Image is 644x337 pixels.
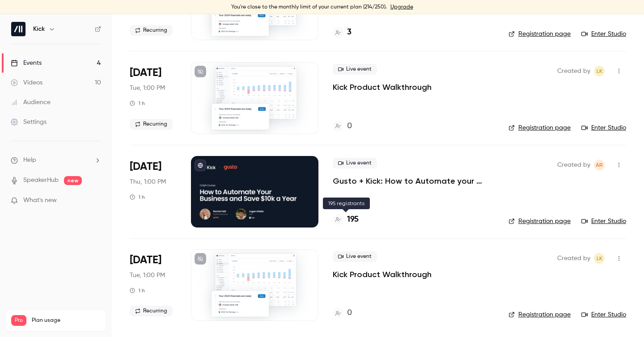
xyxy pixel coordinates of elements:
[130,306,173,316] span: Recurring
[581,310,626,319] a: Enter Studio
[333,158,377,168] span: Live event
[130,271,165,280] span: Tue, 1:00 PM
[557,160,590,170] span: Created by
[23,196,57,205] span: What's new
[11,315,26,326] span: Pro
[581,29,626,38] a: Enter Studio
[130,100,145,107] div: 1 h
[130,177,166,186] span: Thu, 1:00 PM
[347,214,359,226] h4: 195
[594,253,605,264] span: Logan Kieller
[347,26,352,38] h4: 3
[333,120,352,132] a: 0
[333,26,352,38] a: 3
[333,307,352,319] a: 0
[557,66,590,76] span: Created by
[130,249,177,321] div: Sep 30 Tue, 11:00 AM (America/Los Angeles)
[64,176,82,185] span: new
[333,64,377,75] span: Live event
[597,66,602,76] span: LK
[581,123,626,132] a: Enter Studio
[130,84,165,93] span: Tue, 1:00 PM
[130,156,177,227] div: Sep 25 Thu, 11:00 AM (America/Vancouver)
[130,66,161,80] span: [DATE]
[11,98,51,107] div: Audience
[130,287,145,294] div: 1 h
[90,197,101,205] iframe: Noticeable Trigger
[130,160,161,174] span: [DATE]
[11,156,101,165] li: help-dropdown-opener
[130,62,177,134] div: Sep 23 Tue, 11:00 AM (America/Los Angeles)
[333,82,432,93] a: Kick Product Walkthrough
[333,214,359,226] a: 195
[333,269,432,280] a: Kick Product Walkthrough
[508,29,571,38] a: Registration page
[333,176,494,186] a: Gusto + Kick: How to Automate your Business and Save $10k a Year
[508,123,571,132] a: Registration page
[347,307,352,319] h4: 0
[597,253,602,264] span: LK
[11,78,42,87] div: Videos
[33,25,45,34] h6: Kick
[32,317,101,324] span: Plan usage
[11,59,42,67] div: Events
[130,25,173,36] span: Recurring
[508,310,571,319] a: Registration page
[390,4,413,11] a: Upgrade
[11,118,47,126] div: Settings
[130,253,161,267] span: [DATE]
[23,156,36,165] span: Help
[508,217,571,226] a: Registration page
[581,217,626,226] a: Enter Studio
[557,253,590,264] span: Created by
[130,194,145,201] div: 1 h
[23,176,59,185] a: SpeakerHub
[596,160,603,170] span: AR
[347,120,352,132] h4: 0
[11,22,25,36] img: Kick
[594,160,605,170] span: Andrew Roth
[130,119,173,130] span: Recurring
[594,66,605,76] span: Logan Kieller
[333,251,377,262] span: Live event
